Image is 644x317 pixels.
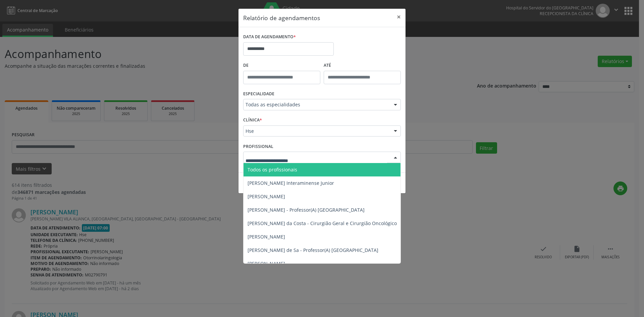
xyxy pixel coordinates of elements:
span: [PERSON_NAME] [248,233,285,240]
label: CLÍNICA [243,115,262,125]
span: [PERSON_NAME] Interaminense Junior [248,180,334,186]
span: [PERSON_NAME] - Professor(A) [GEOGRAPHIC_DATA] [248,207,365,213]
span: [PERSON_NAME] de Sa - Professor(A) [GEOGRAPHIC_DATA] [248,247,378,253]
span: Todos os profissionais [248,166,297,173]
h5: Relatório de agendamentos [243,13,320,22]
label: De [243,60,320,71]
span: [PERSON_NAME] [248,260,285,267]
span: Todas as especialidades [246,101,387,108]
span: [PERSON_NAME] da Costa - Cirurgião Geral e Cirurgião Oncológico [248,220,397,226]
span: Hse [246,128,387,135]
label: DATA DE AGENDAMENTO [243,32,296,42]
span: [PERSON_NAME] [248,193,285,200]
label: ESPECIALIDADE [243,89,274,99]
label: ATÉ [324,60,401,71]
label: PROFISSIONAL [243,141,273,152]
button: Close [392,9,406,25]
